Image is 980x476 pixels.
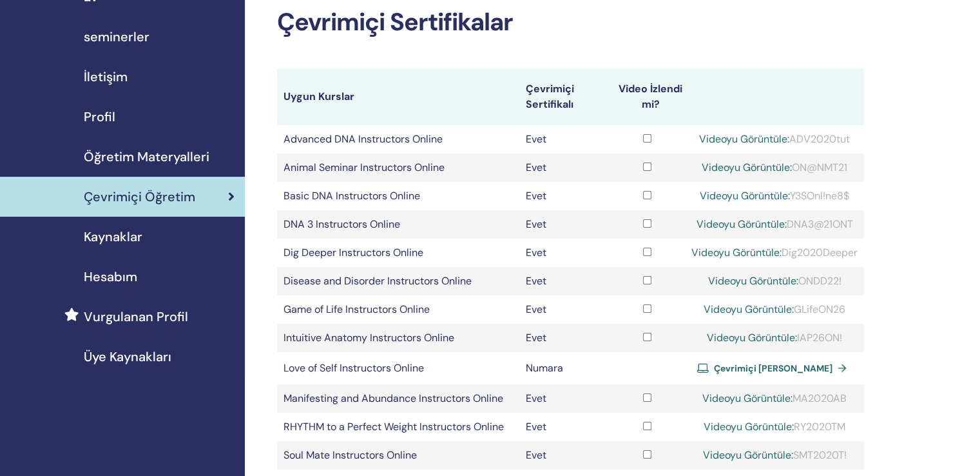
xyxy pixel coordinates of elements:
a: Videoyu Görüntüle: [707,274,798,288]
span: İletişim [84,67,128,86]
a: Videoyu Görüntüle: [704,420,794,433]
span: Öğretim Materyalleri [84,147,209,166]
span: Vurgulanan Profil [84,307,188,326]
span: Kaynaklar [84,227,142,246]
a: Videoyu Görüntüle: [704,302,794,316]
span: Üye Kaynakları [84,347,171,366]
td: Game of Life Instructors Online [277,295,519,324]
a: Videoyu Görüntüle: [707,331,797,344]
a: Videoyu Görüntüle: [691,246,782,259]
td: Advanced DNA Instructors Online [277,125,519,154]
td: Evet [519,210,610,239]
td: Dig Deeper Instructors Online [277,239,519,267]
td: Soul Mate Instructors Online [277,441,519,470]
td: Disease and Disorder Instructors Online [277,267,519,295]
a: Videoyu Görüntüle: [700,189,790,203]
th: Uygun Kurslar [277,68,519,125]
td: Animal Seminar Instructors Online [277,154,519,182]
div: RY2020TM [691,419,858,435]
td: Intuitive Anatomy Instructors Online [277,324,519,352]
a: Videoyu Görüntüle: [702,392,793,405]
div: MA2020AB [691,391,858,406]
div: DNA3@21ONT [691,217,858,232]
a: Videoyu Görüntüle: [696,217,786,231]
div: ADV2020tut [691,132,858,147]
a: Videoyu Görüntüle: [702,448,793,462]
span: Hesabım [84,267,137,286]
span: seminerler [84,27,149,46]
td: Evet [519,182,610,210]
a: Videoyu Görüntüle: [702,161,792,174]
th: Çevrimiçi Sertifikalı [519,68,610,125]
td: Numara [519,352,610,384]
td: Evet [519,384,610,413]
div: ONDD22! [691,273,858,289]
div: SMT2020T! [691,448,858,463]
td: Evet [519,295,610,324]
td: Evet [519,154,610,182]
td: Evet [519,125,610,154]
a: Çevrimiçi [PERSON_NAME] [697,359,852,378]
a: Videoyu Görüntüle: [699,132,789,146]
td: RHYTHM to a Perfect Weight Instructors Online [277,413,519,441]
div: Dig2020Deeper [691,245,858,261]
th: Video İzlendi mi? [610,68,685,125]
td: Manifesting and Abundance Instructors Online [277,384,519,413]
div: ON@NMT21 [691,160,858,175]
td: Love of Self Instructors Online [277,352,519,384]
td: Evet [519,413,610,441]
td: Evet [519,324,610,352]
td: Basic DNA Instructors Online [277,182,519,210]
span: Çevrimiçi [PERSON_NAME] [714,362,832,374]
div: Y3SOnl!ne8$ [691,188,858,204]
h2: Çevrimiçi Sertifikalar [277,8,864,37]
span: Çevrimiçi Öğretim [84,187,195,206]
td: Evet [519,267,610,295]
td: DNA 3 Instructors Online [277,210,519,239]
td: Evet [519,239,610,267]
div: IAP26ON! [691,330,858,346]
td: Evet [519,441,610,470]
span: Profil [84,107,115,126]
div: GLifeON26 [691,302,858,317]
